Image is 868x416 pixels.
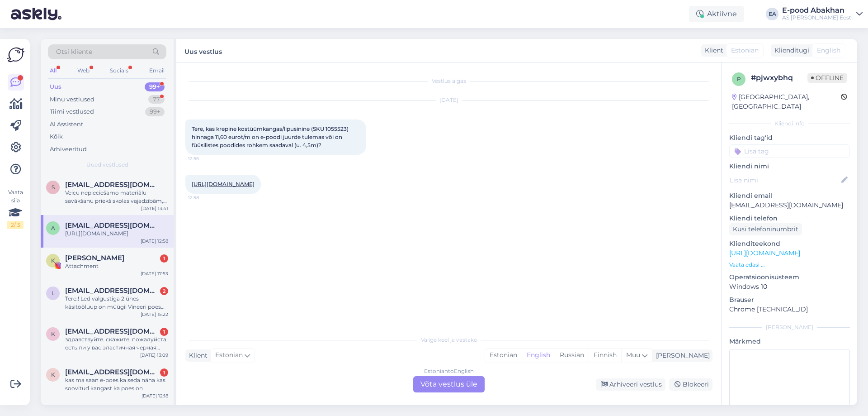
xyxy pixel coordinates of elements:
[729,144,850,158] input: Lisa tag
[50,132,63,141] div: Kõik
[75,65,91,77] div: Web
[185,96,712,104] div: [DATE]
[652,351,710,360] div: [PERSON_NAME]
[730,175,840,185] input: Lisa nimi
[140,352,168,359] div: [DATE] 13:09
[65,254,124,262] span: Katrina Randma
[65,295,168,311] div: Tere.! Led valgustiga 2 ühes käsitööluup on müügil Vineeri poes või kus poes oleks see saadaval?
[701,46,723,55] div: Klient
[729,305,850,314] p: Chrome [TECHNICAL_ID]
[7,188,24,229] div: Vaata siia
[65,327,159,335] span: ksyuksyu7777@gmail.com
[50,82,61,91] div: Uus
[145,82,165,91] div: 99+
[48,65,58,77] div: All
[731,46,759,55] span: Estonian
[147,65,166,77] div: Email
[729,133,850,143] p: Kliendi tag'id
[160,368,168,377] div: 1
[160,328,168,336] div: 1
[729,191,850,201] p: Kliendi email
[689,6,744,22] div: Aktiivne
[51,257,55,264] span: K
[729,120,850,128] div: Kliendi info
[729,295,850,305] p: Brauser
[732,92,841,111] div: [GEOGRAPHIC_DATA], [GEOGRAPHIC_DATA]
[50,120,83,129] div: AI Assistent
[729,223,802,235] div: Küsi telefoninumbrit
[188,155,222,162] span: 12:56
[729,282,850,292] p: Windows 10
[751,72,807,83] div: # pjwxybhq
[148,95,165,104] div: 77
[729,201,850,210] p: [EMAIL_ADDRESS][DOMAIN_NAME]
[142,392,168,399] div: [DATE] 12:18
[52,290,55,296] span: l
[215,350,243,360] span: Estonian
[729,261,850,269] p: Vaata edasi ...
[65,287,159,295] span: llepp85@gmail.com
[65,189,168,205] div: Veicu nepieciešamo materiālu savākšanu priekš skolas vajadzībām, būs vajadzīga pavadzīme Rīgas 86...
[782,14,853,21] div: AS [PERSON_NAME] Eesti
[729,323,850,331] div: [PERSON_NAME]
[522,349,555,362] div: English
[729,162,850,171] p: Kliendi nimi
[145,107,165,116] div: 99+
[485,349,522,362] div: Estonian
[185,351,208,360] div: Klient
[65,368,159,376] span: kristirillo@gmail.com
[771,46,809,55] div: Klienditugi
[141,238,168,244] div: [DATE] 12:58
[729,273,850,282] p: Operatsioonisüsteem
[51,371,55,378] span: k
[555,349,589,362] div: Russian
[65,181,159,189] span: smaragts9@inbox.lv
[50,95,94,104] div: Minu vestlused
[65,262,168,270] div: Attachment
[50,107,94,116] div: Tiimi vestlused
[817,46,840,55] span: English
[51,330,55,337] span: k
[737,76,741,82] span: p
[86,161,128,169] span: Uued vestlused
[413,376,485,392] div: Võta vestlus üle
[50,145,87,154] div: Arhiveeritud
[766,8,778,20] div: EA
[192,181,255,187] a: [URL][DOMAIN_NAME]
[7,221,24,229] div: 2 / 3
[141,311,168,318] div: [DATE] 15:22
[589,349,621,362] div: Finnish
[56,47,92,57] span: Otsi kliente
[729,214,850,223] p: Kliendi telefon
[160,254,168,263] div: 1
[108,65,130,77] div: Socials
[65,221,159,230] span: aili.siilbek@gmail.com
[596,378,665,391] div: Arhiveeri vestlus
[51,225,55,231] span: a
[729,337,850,346] p: Märkmed
[65,230,168,238] div: [URL][DOMAIN_NAME]
[65,335,168,352] div: здравствуйте. скажите, пожалуйста, есть ли у вас эластичная черная подкладочная ткань с вискозой ...
[65,376,168,392] div: kas ma saan e-poes ka seda näha kas soovitud kangast ka poes on
[141,205,168,212] div: [DATE] 13:41
[782,7,853,14] div: E-pood Abakhan
[52,184,55,191] span: s
[185,336,712,344] div: Valige keel ja vastake
[729,249,800,257] a: [URL][DOMAIN_NAME]
[188,194,222,201] span: 12:58
[729,239,850,249] p: Klienditeekond
[807,73,847,83] span: Offline
[141,270,168,277] div: [DATE] 17:53
[424,367,474,375] div: Estonian to English
[626,351,640,359] span: Muu
[782,7,863,21] a: E-pood AbakhanAS [PERSON_NAME] Eesti
[185,77,712,85] div: Vestlus algas
[160,287,168,295] div: 2
[669,378,712,391] div: Blokeeri
[7,46,24,63] img: Askly Logo
[192,125,350,148] span: Tere, kas krepine kostüümkangas/lipusinine (SKU 1055523) hinnaga 11,60 eurot/m on e-poodi juurde ...
[184,44,222,57] label: Uus vestlus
